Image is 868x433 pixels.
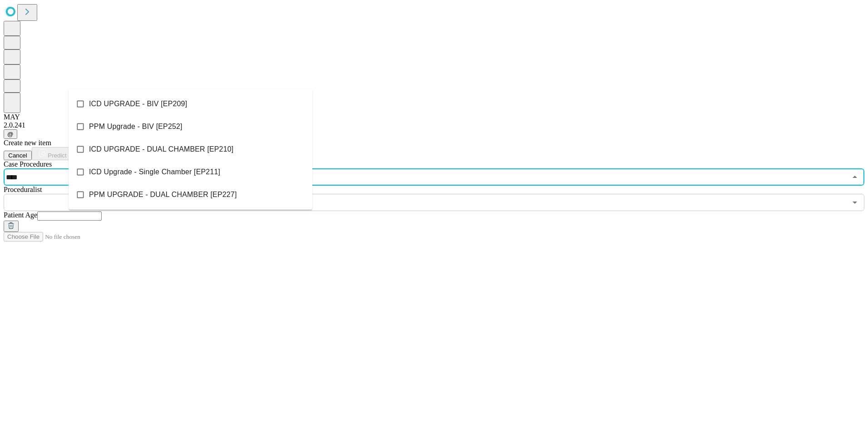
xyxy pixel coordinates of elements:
button: @ [4,129,17,139]
span: Patient Age [4,211,37,219]
span: Proceduralist [4,186,42,193]
div: 2.0.241 [4,121,864,129]
span: ICD UPGRADE - DUAL CHAMBER [EP210] [89,144,233,155]
span: PPM Upgrade - BIV [EP252] [89,121,182,132]
span: @ [7,131,14,138]
button: Cancel [4,151,32,160]
span: ICD UPGRADE - BIV [EP209] [89,98,187,109]
span: Create new item [4,139,51,147]
span: ICD Upgrade - Single Chamber [EP211] [89,167,220,177]
span: Cancel [8,152,27,159]
button: Predict [32,147,74,160]
button: Open [848,196,861,209]
span: Predict [48,152,66,159]
button: Close [848,171,861,183]
span: PPM UPGRADE - DUAL CHAMBER [EP227] [89,189,237,200]
span: Scheduled Procedure [4,160,52,168]
div: MAY [4,113,864,121]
